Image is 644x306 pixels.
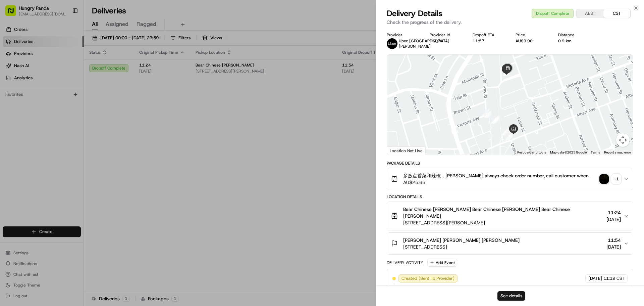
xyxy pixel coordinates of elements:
span: 11:54 [606,237,621,244]
div: Price [516,32,548,38]
p: Welcome 👋 [7,27,122,38]
span: [DATE] [588,275,602,281]
span: AU$25.65 [403,179,597,186]
button: CST [603,9,630,18]
div: Provider [387,32,419,38]
div: 6 [502,128,509,135]
div: 4 [491,117,498,124]
div: Delivery Activity [387,260,423,265]
span: [STREET_ADDRESS] [403,244,520,250]
button: 多放点香菜和辣椒，[PERSON_NAME] always check order number, call customer when you arrive, any delivery iss... [387,168,633,190]
div: Past conversations [7,87,43,93]
span: Delivery Details [387,8,442,19]
div: Location Not Live [387,146,426,155]
img: 1736555255976-a54dd68f-1ca7-489b-9aae-adbdc363a1c4 [13,123,19,128]
button: D6D7C [430,38,443,44]
span: • [56,122,58,128]
div: 5 [492,116,499,123]
img: uber-new-logo.jpeg [387,38,397,49]
button: See details [497,291,525,301]
div: + 1 [611,174,621,184]
span: Knowledge Base [13,150,51,157]
span: Created (Sent To Provider) [401,275,454,281]
div: Provider Id [430,32,462,38]
a: Terms [591,150,600,154]
span: 8月7日 [59,122,72,128]
span: [DATE] [606,244,621,250]
img: photo_proof_of_pickup image [599,174,609,184]
span: Map data ©2025 Google [550,150,587,154]
img: Nash [7,7,20,20]
img: 4281594248423_2fcf9dad9f2a874258b8_72.png [14,64,26,76]
button: photo_proof_of_pickup image+1 [599,174,621,184]
a: Powered byPylon [47,166,81,172]
span: [STREET_ADDRESS][PERSON_NAME] [403,219,604,226]
div: 7 [505,133,513,140]
div: Distance [558,32,590,38]
a: 💻API Documentation [54,147,110,160]
span: Uber [GEOGRAPHIC_DATA] [399,38,449,44]
div: 0.9 km [558,38,590,44]
span: [PERSON_NAME] [PERSON_NAME] [PERSON_NAME] [403,237,520,244]
button: Map camera controls [616,133,630,147]
img: 1736555255976-a54dd68f-1ca7-489b-9aae-adbdc363a1c4 [7,64,19,76]
span: Pylon [67,167,81,172]
div: 15 [484,111,491,118]
span: 多放点香菜和辣椒，[PERSON_NAME] always check order number, call customer when you arrive, any delivery iss... [403,172,597,179]
input: Clear [17,43,111,50]
div: We're available if you need us! [30,71,92,76]
img: Google [389,146,411,155]
button: AEST [577,9,603,18]
div: AU$9.90 [516,38,548,44]
div: 8 [462,154,469,161]
img: Asif Zaman Khan [7,116,17,127]
div: 3 [482,109,489,117]
span: [PERSON_NAME] [21,122,54,128]
span: API Documentation [63,150,108,157]
a: Report a map error [604,150,631,154]
span: [PERSON_NAME] [399,44,431,49]
div: 💻 [57,151,62,156]
div: Location Details [387,194,633,200]
button: See all [104,86,122,94]
span: [DATE] [606,216,621,223]
div: 14 [468,154,476,161]
button: Add Event [427,259,457,267]
span: Bear Chinese [PERSON_NAME] Bear Chinese [PERSON_NAME] Bear Chinese [PERSON_NAME] [403,206,604,219]
div: Dropoff ETA [473,32,505,38]
span: 11:24 [606,209,621,216]
div: 📗 [7,151,12,156]
span: 8月15日 [26,104,42,110]
p: Check the progress of the delivery. [387,19,633,26]
div: 11:57 [473,38,505,44]
div: Start new chat [30,64,110,71]
button: Bear Chinese [PERSON_NAME] Bear Chinese [PERSON_NAME] Bear Chinese [PERSON_NAME][STREET_ADDRESS][... [387,202,633,230]
button: Start new chat [114,66,122,74]
button: Keyboard shortcuts [517,150,546,155]
a: 📗Knowledge Base [4,147,54,160]
button: [PERSON_NAME] [PERSON_NAME] [PERSON_NAME][STREET_ADDRESS]11:54[DATE] [387,233,633,254]
a: Open this area in Google Maps (opens a new window) [389,146,411,155]
span: • [22,104,24,110]
div: Package Details [387,161,633,166]
span: 11:19 CST [603,275,625,281]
